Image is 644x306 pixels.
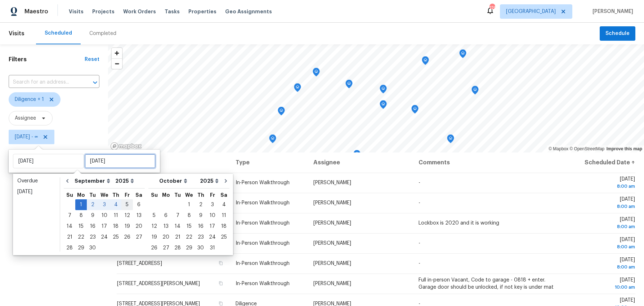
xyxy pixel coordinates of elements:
[75,232,87,242] div: 22
[459,49,466,61] div: Map marker
[607,146,642,151] a: Improve this map
[100,192,108,198] abbr: Wednesday
[278,107,285,118] div: Map marker
[206,210,218,221] div: Fri Oct 10 2025
[218,232,229,242] div: 25
[66,192,73,198] abbr: Sunday
[195,210,206,221] div: Thu Oct 09 2025
[15,133,38,141] span: [DATE] - ∞
[121,210,133,221] div: 12
[98,221,110,231] div: 17
[87,221,98,232] div: Tue Sep 16 2025
[148,210,160,221] div: Sun Oct 05 2025
[210,192,215,198] abbr: Friday
[85,56,99,63] div: Reset
[64,210,75,221] div: Sun Sep 07 2025
[206,232,218,243] div: Fri Oct 24 2025
[195,200,206,210] div: 2
[218,221,229,232] div: Sat Oct 18 2025
[172,221,183,231] div: 14
[574,257,635,271] span: [DATE]
[236,281,290,286] span: In-Person Walkthrough
[600,26,635,41] button: Schedule
[568,152,635,173] th: Scheduled Date ↑
[218,280,224,287] button: Copy Address
[236,261,290,266] span: In-Person Walkthrough
[172,243,183,253] div: 28
[574,278,635,291] span: [DATE]
[133,221,145,232] div: Sat Sep 20 2025
[236,200,290,205] span: In-Person Walkthrough
[133,232,145,242] div: 27
[85,154,156,168] input: Tue, Sep 01
[308,152,413,173] th: Assignee
[313,200,351,205] span: [PERSON_NAME]
[195,199,206,210] div: Thu Oct 02 2025
[206,221,218,231] div: 17
[121,232,133,242] div: 26
[113,176,136,186] select: Year
[574,177,635,190] span: [DATE]
[183,232,195,243] div: Wed Oct 22 2025
[380,100,387,111] div: Map marker
[9,26,24,41] span: Visits
[197,192,204,198] abbr: Thursday
[75,221,87,231] div: 15
[313,241,351,246] span: [PERSON_NAME]
[188,8,216,15] span: Properties
[75,210,87,221] div: 8
[75,199,87,210] div: Mon Sep 01 2025
[413,152,568,173] th: Comments
[87,232,98,242] div: 23
[75,232,87,243] div: Mon Sep 22 2025
[117,281,200,286] span: [STREET_ADDRESS][PERSON_NAME]
[353,150,361,161] div: Map marker
[160,243,172,253] div: 27
[160,221,172,231] div: 13
[87,200,98,210] div: 2
[133,200,145,210] div: 6
[574,243,635,250] div: 8:00 am
[9,77,79,88] input: Search for an address...
[230,152,308,173] th: Type
[419,278,554,290] span: Full in-person Vacant, Code to garage - 0818 + enter. Garage door should be unlocked, if not key ...
[160,221,172,232] div: Mon Oct 13 2025
[218,210,229,221] div: Sat Oct 11 2025
[117,261,162,266] span: [STREET_ADDRESS]
[110,210,121,221] div: Thu Sep 11 2025
[121,232,133,243] div: Fri Sep 26 2025
[419,261,420,266] span: -
[183,210,195,221] div: Wed Oct 08 2025
[236,180,290,185] span: In-Person Walkthrough
[605,29,630,38] span: Schedule
[148,232,160,243] div: Sun Oct 19 2025
[574,217,635,230] span: [DATE]
[447,134,454,146] div: Map marker
[157,176,198,186] select: Month
[64,243,75,253] div: 28
[569,146,604,151] a: OpenStreetMap
[162,192,170,198] abbr: Monday
[172,210,183,221] div: Tue Oct 07 2025
[121,199,133,210] div: Fri Sep 05 2025
[172,243,183,253] div: Tue Oct 28 2025
[195,221,206,232] div: Thu Oct 16 2025
[160,232,172,242] div: 20
[87,243,98,253] div: 30
[419,241,420,246] span: -
[148,232,160,242] div: 19
[183,199,195,210] div: Wed Oct 01 2025
[419,180,420,185] span: -
[172,221,183,232] div: Tue Oct 14 2025
[112,48,122,58] button: Zoom in
[75,210,87,221] div: Mon Sep 08 2025
[206,199,218,210] div: Fri Oct 03 2025
[17,188,55,195] div: [DATE]
[419,221,499,226] span: Lockbox is 2020 and it is working
[87,210,98,221] div: Tue Sep 09 2025
[489,4,495,12] div: 129
[110,221,121,231] div: 18
[183,210,195,221] div: 8
[590,8,633,15] span: [PERSON_NAME]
